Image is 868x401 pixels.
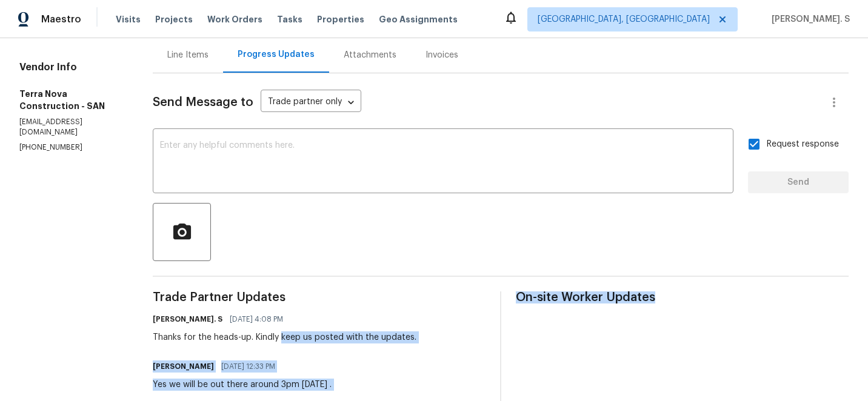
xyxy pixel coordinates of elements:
span: Projects [155,13,193,25]
div: Line Items [167,49,209,61]
p: [EMAIL_ADDRESS][DOMAIN_NAME] [19,117,124,138]
span: Geo Assignments [379,13,458,25]
span: On-site Worker Updates [516,291,849,303]
div: Trade partner only [261,93,361,113]
div: Attachments [344,49,396,61]
h6: [PERSON_NAME] [153,360,214,373]
div: Thanks for the heads-up. Kindly keep us posted with the updates. [153,331,416,343]
span: Tasks [277,15,302,24]
span: Maestro [41,13,81,25]
h4: Vendor Info [19,61,124,73]
span: Trade Partner Updates [153,291,486,303]
span: Request response [767,138,839,151]
span: [PERSON_NAME]. S [767,13,850,25]
span: Send Message to [153,96,253,108]
div: Yes we will be out there around 3pm [DATE] . [153,379,332,391]
span: Work Orders [207,13,262,25]
p: [PHONE_NUMBER] [19,142,124,153]
span: Properties [317,13,364,25]
h6: [PERSON_NAME]. S [153,313,222,325]
div: Progress Updates [238,48,315,61]
h5: Terra Nova Construction - SAN [19,88,124,112]
span: [DATE] 12:33 PM [221,360,275,373]
span: [GEOGRAPHIC_DATA], [GEOGRAPHIC_DATA] [538,13,710,25]
div: Invoices [426,49,458,61]
span: Visits [116,13,141,25]
span: [DATE] 4:08 PM [230,313,283,325]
